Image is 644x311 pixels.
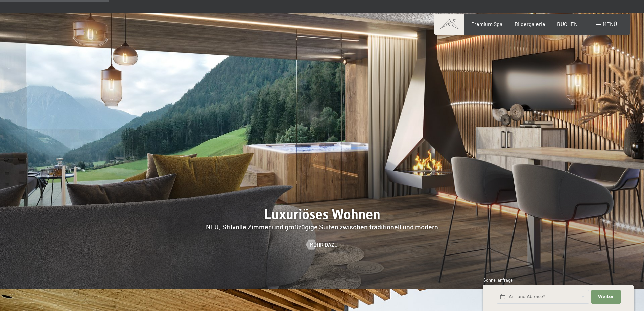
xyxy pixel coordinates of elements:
a: Premium Spa [471,21,502,27]
span: Menü [603,21,617,27]
span: Weiter [598,294,614,300]
a: Mehr dazu [306,241,338,248]
span: Mehr dazu [310,241,338,248]
a: BUCHEN [557,21,578,27]
a: Bildergalerie [515,21,545,27]
span: Schnellanfrage [483,277,513,283]
button: Weiter [591,290,620,304]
